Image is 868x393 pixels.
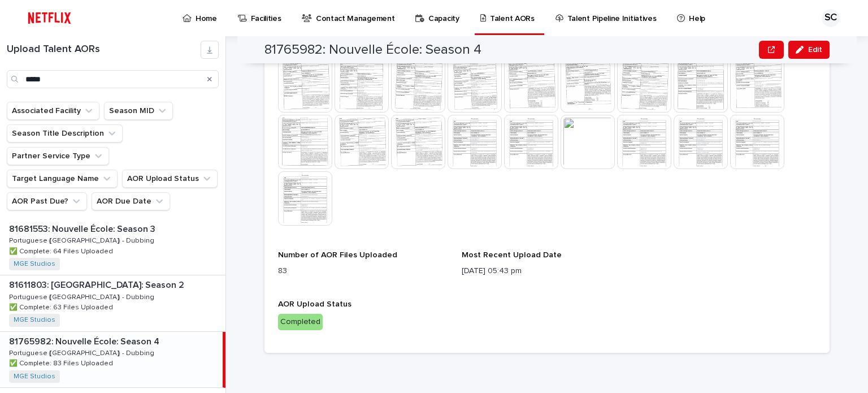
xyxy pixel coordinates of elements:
button: Edit [788,41,830,59]
button: AOR Upload Status [122,170,218,188]
p: ✅ Complete: 83 Files Uploaded [9,357,115,368]
p: 81611803: [GEOGRAPHIC_DATA]: Season 2 [9,278,186,291]
a: MGE Studios [14,373,55,381]
p: Portuguese ([GEOGRAPHIC_DATA]) - Dubbing [9,347,157,357]
button: Season Title Description [7,124,123,142]
span: Number of AOR Files Uploaded [278,251,397,259]
p: Portuguese ([GEOGRAPHIC_DATA]) - Dubbing [9,235,157,245]
p: 81765982: Nouvelle École: Season 4 [9,334,162,347]
span: Most Recent Upload Date [462,251,562,259]
div: SC [822,9,840,27]
span: AOR Upload Status [278,300,351,308]
p: ✅ Complete: 63 Files Uploaded [9,301,115,312]
p: 81681553: Nouvelle École: Season 3 [9,222,158,235]
button: Season MID [104,102,173,120]
img: ifQbXi3ZQGMSEF7WDB7W [23,7,76,29]
button: AOR Past Due? [7,192,87,210]
h1: Upload Talent AORs [7,44,201,56]
a: MGE Studios [14,316,55,324]
p: Portuguese ([GEOGRAPHIC_DATA]) - Dubbing [9,291,157,301]
button: Associated Facility [7,102,99,120]
div: Completed [278,314,323,330]
h2: 81765982: Nouvelle École: Season 4 [264,42,481,58]
p: [DATE] 05:43 pm [462,265,632,277]
p: 83 [278,265,448,277]
button: Target Language Name [7,170,118,188]
button: Partner Service Type [7,147,109,165]
a: MGE Studios [14,260,55,268]
input: Search [7,70,219,88]
button: AOR Due Date [92,192,170,210]
span: Edit [808,46,822,54]
p: ✅ Complete: 64 Files Uploaded [9,245,115,256]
